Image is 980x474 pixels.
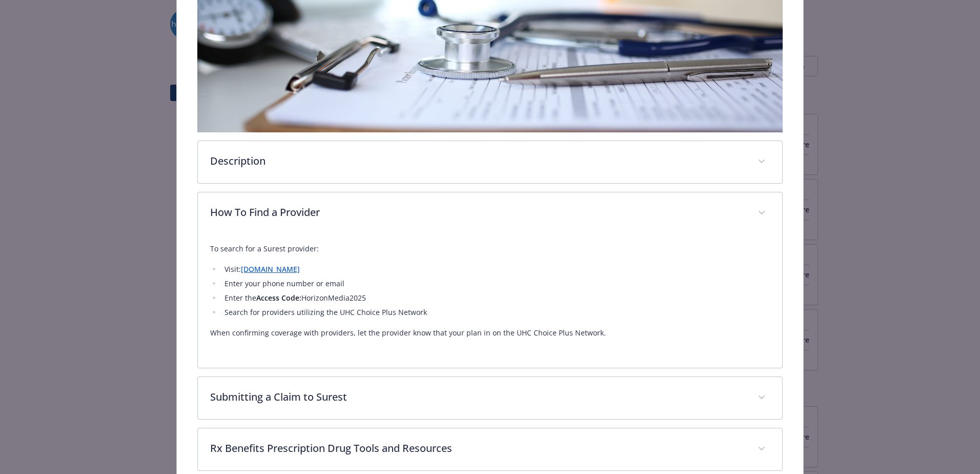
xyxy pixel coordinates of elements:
[210,153,745,169] p: Description
[210,327,770,339] p: When confirming coverage with providers, let the provider know that your plan in on the UHC Choic...
[221,263,770,275] li: Visit:
[198,234,782,368] div: How To Find a Provider
[221,278,770,290] li: Enter your phone number or email
[210,389,745,405] p: Submitting a Claim to Surest
[198,141,782,183] div: Description
[221,306,770,319] li: Search for providers utilizing the UHC Choice Plus Network
[198,377,782,419] div: Submitting a Claim to Surest
[210,243,770,255] p: To search for a Surest provider:
[221,292,770,304] li: Enter the HorizonMedia2025
[256,293,301,303] strong: Access Code:
[241,264,300,274] a: [DOMAIN_NAME]
[210,205,745,220] p: How To Find a Provider
[198,192,782,234] div: How To Find a Provider
[198,428,782,470] div: Rx Benefits Prescription Drug Tools and Resources
[210,441,745,456] p: Rx Benefits Prescription Drug Tools and Resources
